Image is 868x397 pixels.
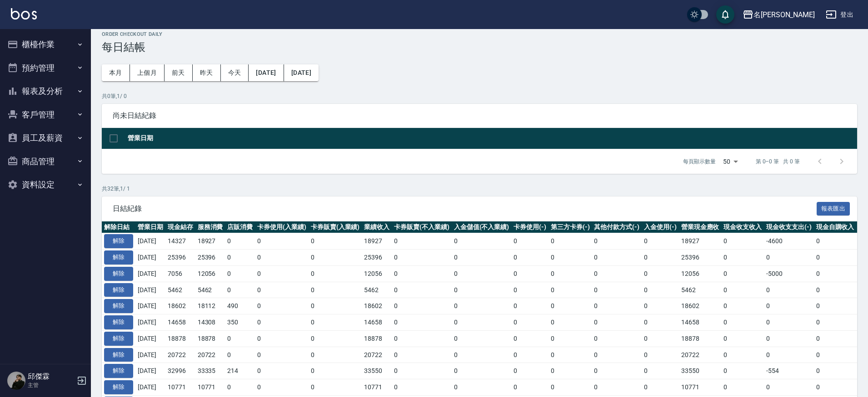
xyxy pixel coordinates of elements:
[817,202,850,216] button: 報表匯出
[195,347,225,363] td: 20722
[679,363,722,379] td: 33550
[392,233,452,250] td: 0
[716,5,734,24] button: save
[592,330,642,347] td: 0
[719,149,741,174] div: 50
[814,221,857,233] th: 現金自購收入
[165,379,195,396] td: 10771
[255,379,309,396] td: 0
[113,111,846,120] span: 尚未日結紀錄
[592,379,642,396] td: 0
[255,233,309,250] td: 0
[362,347,392,363] td: 20722
[592,298,642,314] td: 0
[452,379,512,396] td: 0
[764,379,814,396] td: 0
[452,250,512,266] td: 0
[309,379,362,396] td: 0
[165,233,195,250] td: 14327
[452,233,512,250] td: 0
[549,330,592,347] td: 0
[452,363,512,379] td: 0
[102,64,130,81] button: 本月
[225,233,255,250] td: 0
[165,347,195,363] td: 20722
[135,330,165,347] td: [DATE]
[225,265,255,282] td: 0
[135,363,165,379] td: [DATE]
[362,233,392,250] td: 18927
[255,363,309,379] td: 0
[592,233,642,250] td: 0
[549,265,592,282] td: 0
[135,314,165,331] td: [DATE]
[102,92,857,100] p: 共 0 筆, 1 / 0
[195,250,225,266] td: 25396
[592,265,642,282] td: 0
[28,381,74,389] p: 主管
[165,265,195,282] td: 7056
[679,314,722,331] td: 14658
[130,64,165,81] button: 上個月
[104,332,133,346] button: 解除
[135,250,165,266] td: [DATE]
[721,314,764,331] td: 0
[309,282,362,298] td: 0
[592,282,642,298] td: 0
[679,330,722,347] td: 18878
[135,282,165,298] td: [DATE]
[392,314,452,331] td: 0
[362,314,392,331] td: 14658
[679,233,722,250] td: 18927
[511,379,549,396] td: 0
[392,250,452,266] td: 0
[392,282,452,298] td: 0
[225,363,255,379] td: 214
[452,282,512,298] td: 0
[4,173,87,196] button: 資料設定
[362,363,392,379] td: 33550
[814,363,857,379] td: 0
[104,299,133,313] button: 解除
[225,221,255,233] th: 店販消費
[392,265,452,282] td: 0
[4,79,87,103] button: 報表及分析
[814,250,857,266] td: 0
[511,250,549,266] td: 0
[225,347,255,363] td: 0
[452,298,512,314] td: 0
[764,363,814,379] td: -554
[7,372,25,390] img: Person
[814,314,857,331] td: 0
[255,221,309,233] th: 卡券使用(入業績)
[104,267,133,281] button: 解除
[362,379,392,396] td: 10771
[392,221,452,233] th: 卡券販賣(不入業績)
[225,282,255,298] td: 0
[814,298,857,314] td: 0
[679,265,722,282] td: 12056
[284,64,319,81] button: [DATE]
[592,221,642,233] th: 其他付款方式(-)
[255,250,309,266] td: 0
[195,330,225,347] td: 18878
[102,41,857,54] h3: 每日結帳
[195,282,225,298] td: 5462
[362,330,392,347] td: 18878
[452,265,512,282] td: 0
[511,314,549,331] td: 0
[642,250,679,266] td: 0
[764,221,814,233] th: 現金收支支出(-)
[165,282,195,298] td: 5462
[255,298,309,314] td: 0
[721,298,764,314] td: 0
[679,347,722,363] td: 20722
[165,298,195,314] td: 18602
[721,221,764,233] th: 現金收支收入
[309,298,362,314] td: 0
[721,265,764,282] td: 0
[104,283,133,297] button: 解除
[642,233,679,250] td: 0
[165,250,195,266] td: 25396
[135,265,165,282] td: [DATE]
